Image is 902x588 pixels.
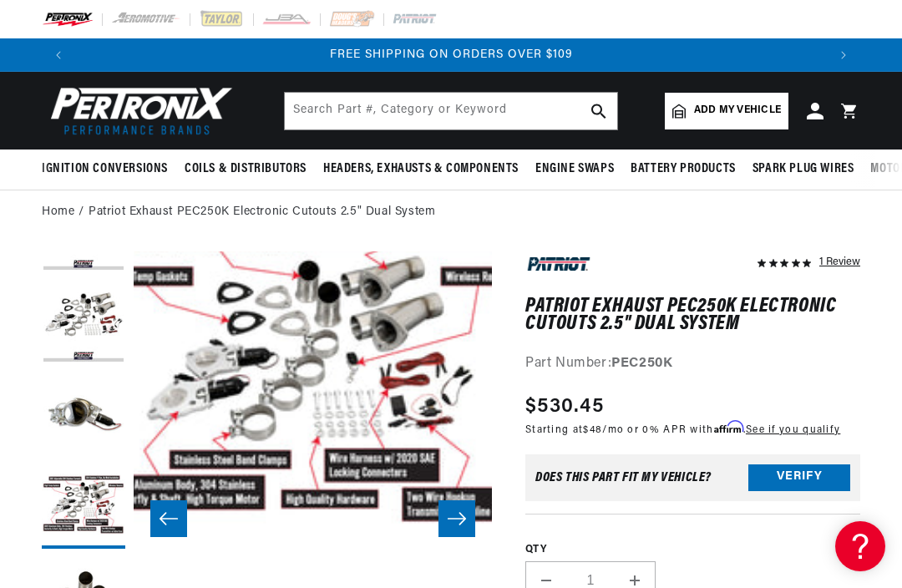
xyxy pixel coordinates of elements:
button: Translation missing: en.sections.announcements.previous_announcement [42,38,75,72]
div: Announcement [75,46,827,64]
input: Search Part #, Category or Keyword [285,93,617,129]
button: search button [580,93,617,129]
a: Patriot Exhaust PEC250K Electronic Cutouts 2.5" Dual System [89,203,435,221]
button: Load image 4 in gallery view [42,465,125,549]
span: FREE SHIPPING ON ORDERS OVER $109 [330,48,573,61]
p: Starting at /mo or 0% APR with . [525,422,840,438]
button: Slide right [438,500,475,537]
span: Headers, Exhausts & Components [323,160,519,178]
strong: PEC250K [611,357,672,370]
span: Ignition Conversions [42,160,168,178]
a: Add my vehicle [665,93,788,129]
span: Affirm [714,421,743,433]
button: Verify [748,464,850,491]
span: Spark Plug Wires [753,160,854,178]
span: $48 [583,425,602,435]
span: Battery Products [631,160,736,178]
div: Does This part fit My vehicle? [535,471,712,484]
span: Coils & Distributors [185,160,307,178]
span: Engine Swaps [535,160,614,178]
button: Load image 3 in gallery view [42,373,125,457]
button: Load image 2 in gallery view [42,281,125,365]
span: Add my vehicle [694,103,781,119]
button: Slide left [150,500,187,537]
summary: Headers, Exhausts & Components [315,150,527,189]
h1: Patriot Exhaust PEC250K Electronic Cutouts 2.5" Dual System [525,298,860,332]
span: $530.45 [525,392,604,422]
a: Home [42,203,74,221]
nav: breadcrumbs [42,203,860,221]
summary: Battery Products [622,150,744,189]
img: Pertronix [42,82,234,139]
a: See if you qualify - Learn more about Affirm Financing (opens in modal) [746,425,840,435]
div: Part Number: [525,353,860,375]
summary: Engine Swaps [527,150,622,189]
div: 1 Review [819,251,860,271]
summary: Ignition Conversions [42,150,176,189]
div: 3 of 3 [75,46,827,64]
button: Translation missing: en.sections.announcements.next_announcement [827,38,860,72]
summary: Coils & Distributors [176,150,315,189]
summary: Spark Plug Wires [744,150,863,189]
label: QTY [525,543,860,557]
